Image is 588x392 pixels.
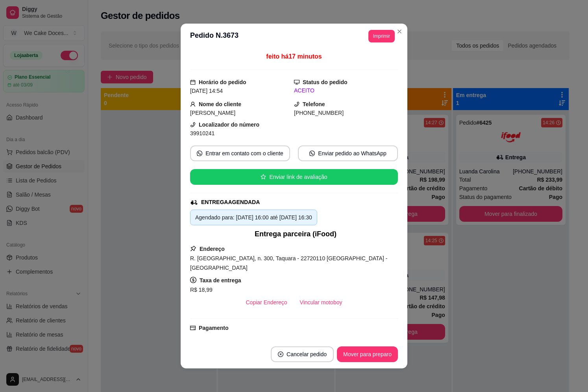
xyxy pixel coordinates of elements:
strong: Telefone [303,101,325,107]
strong: Horário do pedido [199,79,246,85]
button: Close [393,25,406,38]
div: Agendado para: [DATE] 16:00 até [DATE] 16:30 [195,213,312,222]
button: Mover para preparo [337,346,398,362]
span: credit-card [190,325,196,331]
button: Imprimir [368,30,395,42]
span: whats-app [309,151,315,156]
span: phone [294,101,300,107]
span: user [190,101,196,107]
strong: Status do pedido [303,79,348,85]
span: [PERSON_NAME] [190,110,235,116]
span: calendar [190,79,196,85]
span: whats-app [197,151,202,156]
div: Entrega parceira (iFood) [193,228,398,239]
button: whats-appEnviar pedido ao WhatsApp [298,145,398,161]
span: phone [190,122,196,127]
span: [PHONE_NUMBER] [294,110,344,116]
button: close-circleCancelar pedido [271,346,334,362]
div: ACEITO [294,86,398,95]
span: R. [GEOGRAPHIC_DATA], n. 300, Taquara - 22720110 [GEOGRAPHIC_DATA] - [GEOGRAPHIC_DATA] [190,255,387,271]
button: Copiar Endereço [240,294,294,310]
h3: Pedido N. 3673 [190,30,239,42]
strong: Nome do cliente [199,101,241,107]
span: 39910241 [190,130,214,136]
button: Vincular motoboy [294,294,349,310]
span: desktop [294,79,300,85]
strong: Endereço [200,246,225,252]
strong: Taxa de entrega [200,277,241,283]
span: close-circle [278,352,283,357]
span: pushpin [190,245,196,252]
span: feito há 17 minutos [266,53,322,60]
div: ENTREGA AGENDADA [201,198,260,206]
span: dollar [190,277,196,283]
strong: Pagamento [199,325,228,331]
button: whats-appEntrar em contato com o cliente [190,145,290,161]
span: [DATE] 14:54 [190,88,223,94]
span: star [261,174,266,180]
strong: Localizador do número [199,121,259,128]
span: R$ 18,99 [190,287,213,293]
button: starEnviar link de avaliação [190,169,398,185]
